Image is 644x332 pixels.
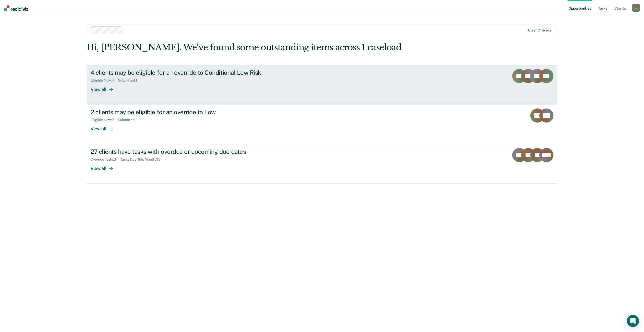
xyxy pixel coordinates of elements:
div: View all [91,162,119,171]
div: View all [91,82,119,92]
a: 27 clients have tasks with overdue or upcoming due datesOverdue Tasks:1Tasks Due This Month:33Vie... [87,144,557,183]
div: Tasks Due This Month : 33 [120,157,165,162]
div: P J [632,4,640,12]
a: 4 clients may be eligible for an override to Conditional Low RiskEligible Now:4Submitted:1View all [87,65,557,104]
div: 2 clients may be eligible for an override to Low [91,108,267,116]
div: Submitted : 1 [118,78,141,83]
div: View all [91,122,119,132]
a: 2 clients may be eligible for an override to LowEligible Now:2Submitted:1View all [87,104,557,144]
div: 4 clients may be eligible for an override to Conditional Low Risk [91,69,267,76]
div: Submitted : 1 [118,118,141,122]
img: Recidiviz [4,5,28,11]
button: PJ [632,4,640,12]
div: Eligible Now : 4 [91,78,118,83]
div: Clear officers [528,28,551,32]
div: 27 clients have tasks with overdue or upcoming due dates [91,148,267,155]
div: Open Intercom Messenger [627,315,639,327]
div: Overdue Tasks : 1 [91,157,120,162]
div: Eligible Now : 2 [91,118,118,122]
div: Hi, [PERSON_NAME]. We’ve found some outstanding items across 1 caseload [87,42,463,53]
